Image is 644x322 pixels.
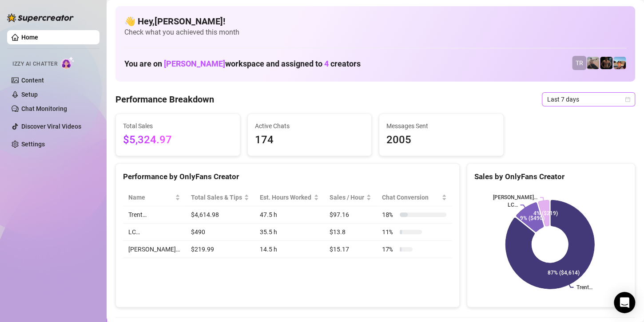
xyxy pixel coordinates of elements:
img: LC [587,57,599,69]
span: Check what you achieved this month [124,27,626,37]
img: Trent [600,57,612,69]
span: 18 % [382,210,396,220]
th: Name [123,189,186,206]
span: 4 [324,59,329,68]
a: Chat Monitoring [21,105,67,112]
th: Sales / Hour [324,189,377,206]
span: Izzy AI Chatter [12,60,57,68]
a: Discover Viral Videos [21,123,81,130]
td: $97.16 [324,206,377,224]
span: TR [576,58,583,68]
h1: You are on workspace and assigned to creators [124,59,361,69]
img: logo-BBDzfeDw.svg [7,13,74,22]
span: 2005 [386,132,496,149]
a: Settings [21,141,45,148]
text: [PERSON_NAME]… [493,194,537,200]
span: Last 7 days [547,93,630,106]
span: 11 % [382,227,396,237]
td: 35.5 h [254,224,324,241]
span: Total Sales [123,121,233,131]
td: $4,614.98 [186,206,255,224]
div: Sales by OnlyFans Creator [474,171,628,183]
span: Name [128,192,173,202]
a: Home [21,34,38,41]
td: 47.5 h [254,206,324,224]
span: Chat Conversion [382,192,440,202]
div: Performance by OnlyFans Creator [123,171,452,183]
td: LC… [123,224,186,241]
td: $490 [186,224,255,241]
text: LC… [507,202,517,208]
a: Content [21,77,44,84]
a: Setup [21,91,38,98]
th: Chat Conversion [377,189,452,206]
td: $219.99 [186,241,255,258]
text: Trent… [576,284,592,291]
span: Sales / Hour [330,192,364,202]
span: 17 % [382,244,396,254]
div: Est. Hours Worked [260,192,312,202]
span: $5,324.97 [123,132,233,149]
th: Total Sales & Tips [186,189,255,206]
h4: 👋 Hey, [PERSON_NAME] ! [124,15,626,27]
td: Trent… [123,206,186,224]
td: $13.8 [324,224,377,241]
h4: Performance Breakdown [115,93,214,106]
span: calendar [625,97,630,102]
span: 174 [255,132,365,149]
td: 14.5 h [254,241,324,258]
div: Open Intercom Messenger [614,292,635,313]
span: Active Chats [255,121,365,131]
span: Total Sales & Tips [191,192,242,202]
td: $15.17 [324,241,377,258]
td: [PERSON_NAME]… [123,241,186,258]
img: AI Chatter [61,56,75,69]
img: Zach [613,57,626,69]
span: Messages Sent [386,121,496,131]
span: [PERSON_NAME] [164,59,225,68]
